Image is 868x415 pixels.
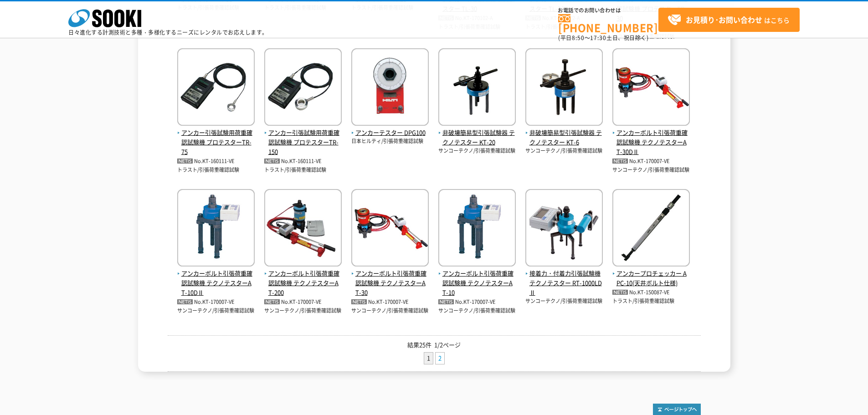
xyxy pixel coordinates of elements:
a: アンカー引張試験用荷重確認試験機 プロテスターTR-75 [177,119,255,157]
p: No.KT-170007-VE [264,297,342,307]
img: APC-10(天井ボルト仕様) [612,189,690,269]
span: アンカーボルト引張荷重確認試験機 テクノテスターAT-30 [351,269,429,297]
span: 非破壊簡易型引張試験器 テクノテスター KT-6 [525,128,603,147]
a: アンカープロチェッカー APC-10(天井ボルト仕様) [612,260,690,288]
span: アンカーボルト引張荷重確認試験機 テクノテスターAT-10DⅡ [177,269,255,297]
span: アンカープロチェッカー APC-10(天井ボルト仕様) [612,269,690,288]
img: テクノテスターAT-10 [438,189,516,269]
a: 非破壊簡易型引張試験器 テクノテスター KT-20 [438,119,516,147]
a: アンカー引張試験用荷重確認試験機 プロテスターTR-150 [264,119,342,157]
img: プロテスターTR-150 [264,48,342,128]
p: サンコーテクノ/引張荷重確認試験 [438,147,516,155]
p: トラスト/引張荷重確認試験 [612,297,690,305]
span: 接着力・付着力引張試験機 テクノテスター RT-1000LDⅡ [525,269,603,297]
span: はこちら [668,13,790,27]
a: 非破壊簡易型引張試験器 テクノテスター KT-6 [525,119,603,147]
span: 8:50 [572,34,585,42]
li: 1 [424,352,433,364]
p: No.KT-160111-VE [264,157,342,166]
p: サンコーテクノ/引張荷重確認試験 [525,297,603,305]
a: アンカーボルト引張荷重確認試験機 テクノテスターAT-30 [351,260,429,297]
a: 接着力・付着力引張試験機 テクノテスター RT-1000LDⅡ [525,260,603,297]
span: (平日 ～ 土日、祝日除く) [558,34,648,42]
span: アンカー引張試験用荷重確認試験機 プロテスターTR-75 [177,128,255,156]
img: テクノテスターAT-200 [264,189,342,269]
span: 17:30 [590,34,606,42]
p: トラスト/引張荷重確認試験 [177,166,255,174]
a: アンカーボルト引張荷重確認試験機 テクノテスターAT-30DⅡ [612,119,690,157]
img: テクノテスター KT-20 [438,48,516,128]
a: お見積り･お問い合わせはこちら [658,8,800,32]
img: テクノテスターAT-30 [351,189,429,269]
p: No.KT-170007-VE [438,297,516,307]
span: アンカーボルト引張荷重確認試験機 テクノテスターAT-200 [264,269,342,297]
span: お電話でのお問い合わせは [558,8,658,13]
img: テクノテスターAT-30DⅡ [612,48,690,128]
img: テクノテスターAT-10DⅡ [177,189,255,269]
img: テクノテスター RT-1000LDⅡ [525,189,603,269]
span: アンカーテスター DPG100 [351,128,429,138]
img: プロテスターTR-75 [177,48,255,128]
p: サンコーテクノ/引張荷重確認試験 [525,147,603,155]
p: No.KT-170007-VE [612,157,690,166]
a: [PHONE_NUMBER] [558,14,658,33]
img: テクノテスター KT-6 [525,48,603,128]
span: アンカーボルト引張荷重確認試験機 テクノテスターAT-10 [438,269,516,297]
p: No.KT-160111-VE [177,157,255,166]
p: サンコーテクノ/引張荷重確認試験 [177,307,255,315]
p: サンコーテクノ/引張荷重確認試験 [264,307,342,315]
p: 日本ヒルティ/引張荷重確認試験 [351,138,429,145]
p: トラスト/引張荷重確認試験 [264,166,342,174]
a: アンカーボルト引張荷重確認試験機 テクノテスターAT-200 [264,260,342,297]
a: アンカーテスター DPG100 [351,119,429,138]
span: 非破壊簡易型引張試験器 テクノテスター KT-20 [438,128,516,147]
p: No.KT-170007-VE [351,297,429,307]
a: アンカーボルト引張荷重確認試験機 テクノテスターAT-10 [438,260,516,297]
p: 結果25件 1/2ページ [168,340,701,350]
span: アンカーボルト引張荷重確認試験機 テクノテスターAT-30DⅡ [612,128,690,156]
p: 日々進化する計測技術と多種・多様化するニーズにレンタルでお応えします。 [68,30,268,35]
p: サンコーテクノ/引張荷重確認試験 [438,307,516,315]
p: No.KT-150087-VE [612,288,690,297]
p: サンコーテクノ/引張荷重確認試験 [351,307,429,315]
strong: お見積り･お問い合わせ [686,14,762,25]
span: アンカー引張試験用荷重確認試験機 プロテスターTR-150 [264,128,342,156]
a: 2 [436,353,444,364]
p: No.KT-170007-VE [177,297,255,307]
img: DPG100 [351,48,429,128]
a: アンカーボルト引張荷重確認試験機 テクノテスターAT-10DⅡ [177,260,255,297]
p: サンコーテクノ/引張荷重確認試験 [612,166,690,174]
